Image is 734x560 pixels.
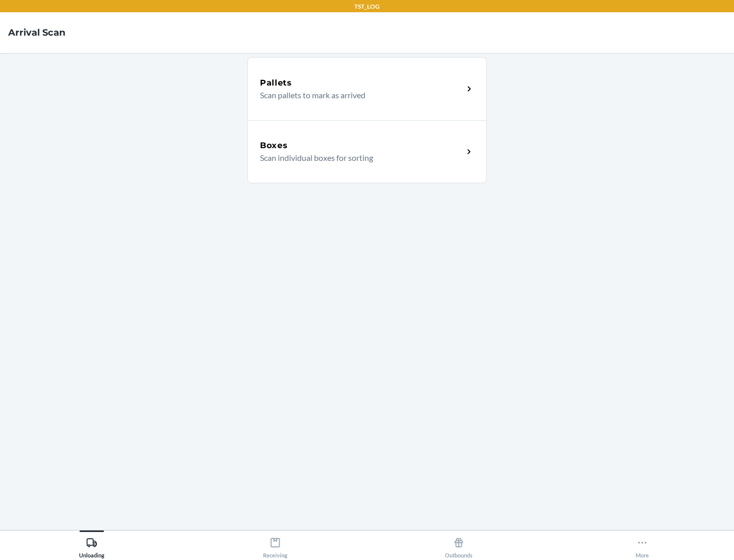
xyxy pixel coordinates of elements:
div: Receiving [263,533,287,558]
div: More [636,533,649,558]
button: More [550,530,734,558]
h5: Pallets [260,77,292,89]
p: TST_LOG [354,2,380,11]
a: BoxesScan individual boxes for sorting [247,120,487,183]
p: Scan individual boxes for sorting [260,152,455,164]
p: Scan pallets to mark as arrived [260,89,455,101]
button: Receiving [183,530,367,558]
button: Outbounds [367,530,550,558]
div: Unloading [79,533,104,558]
div: Outbounds [445,533,473,558]
h4: Arrival Scan [8,26,65,39]
h5: Boxes [260,139,288,152]
a: PalletsScan pallets to mark as arrived [247,57,487,120]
